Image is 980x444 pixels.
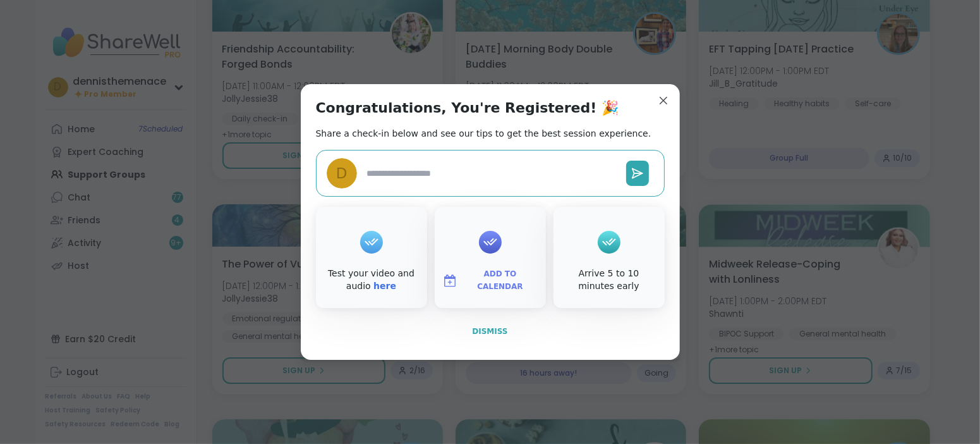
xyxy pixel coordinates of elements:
[556,268,662,292] div: Arrive 5 to 10 minutes early
[373,281,396,291] a: here
[336,163,348,185] span: d
[318,268,425,292] div: Test your video and audio
[472,327,507,336] span: Dismiss
[442,273,457,288] img: ShareWell Logomark
[316,127,651,140] h2: Share a check-in below and see our tips to get the best session experience.
[437,268,543,294] button: Add to Calendar
[463,268,538,293] span: Add to Calendar
[316,99,619,117] h1: Congratulations, You're Registered! 🎉
[316,318,665,345] button: Dismiss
